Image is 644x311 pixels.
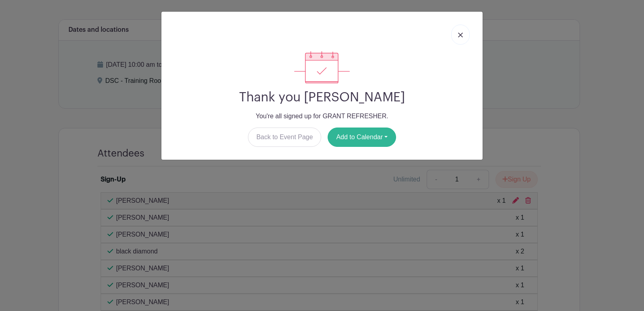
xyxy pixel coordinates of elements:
button: Add to Calendar [328,128,396,147]
img: close_button-5f87c8562297e5c2d7936805f587ecaba9071eb48480494691a3f1689db116b3.svg [458,33,463,37]
p: You're all signed up for GRANT REFRESHER. [168,111,476,121]
h2: Thank you [PERSON_NAME] [168,90,476,105]
img: signup_complete-c468d5dda3e2740ee63a24cb0ba0d3ce5d8a4ecd24259e683200fb1569d990c8.svg [294,51,350,83]
a: Back to Event Page [248,128,322,147]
